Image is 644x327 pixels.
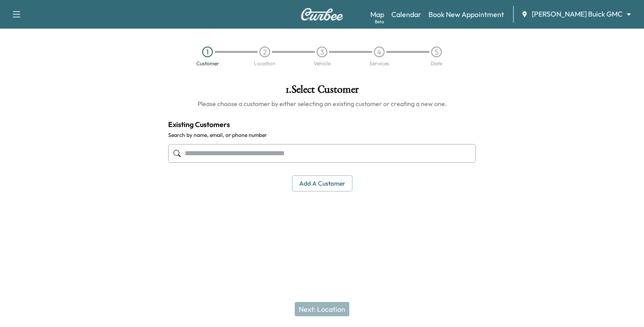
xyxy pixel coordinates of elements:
a: Calendar [391,9,421,20]
button: Add a customer [292,175,352,192]
a: MapBeta [370,9,384,20]
div: Customer [196,61,219,66]
div: 3 [317,47,327,57]
div: 2 [259,47,270,57]
div: Vehicle [314,61,330,66]
div: 4 [374,47,385,57]
h4: Existing Customers [168,119,476,130]
div: Location [254,61,275,66]
div: Services [369,61,389,66]
div: Beta [375,18,384,25]
label: Search by name, email, or phone number [168,132,476,139]
div: 5 [431,47,442,57]
img: Curbee Logo [301,8,343,21]
a: Book New Appointment [428,9,504,20]
h6: Please choose a customer by either selecting an existing customer or creating a new one. [168,99,476,108]
h1: 1 . Select Customer [168,84,476,99]
div: 1 [202,47,213,57]
span: [PERSON_NAME] Buick GMC [532,9,623,19]
div: Date [431,61,442,66]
